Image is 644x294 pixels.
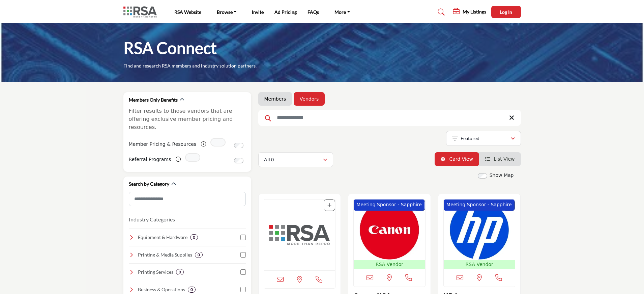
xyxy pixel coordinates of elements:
a: Members [264,96,286,102]
p: Meeting Sponsor - Sapphire [446,201,512,208]
label: Member Pricing & Resources [129,138,197,150]
li: List View [479,152,521,166]
img: HP Inc. [444,199,515,260]
h4: Business & Operations: Essential resources for financial management, marketing, and operations to... [138,286,185,293]
button: Featured [446,131,521,146]
b: 0 [191,287,193,292]
h4: Printing Services: Professional printing solutions, including large-format, digital, and offset p... [138,269,173,275]
h5: My Listings [463,9,486,15]
img: Site Logo [123,6,160,18]
p: Meeting Sponsor - Sapphire [356,201,422,208]
a: Ad Pricing [274,9,297,15]
div: 0 Results For Equipment & Hardware [190,234,198,240]
h4: Printing & Media Supplies: A wide range of high-quality paper, films, inks, and specialty materia... [138,251,192,258]
p: All 0 [264,156,274,163]
b: 0 [179,270,181,274]
input: Switch to Member Pricing & Resources [234,143,243,148]
li: Card View [435,152,479,166]
p: RSA Vendor [355,261,424,268]
span: List View [494,156,515,162]
input: Select Equipment & Hardware checkbox [240,235,246,240]
div: 0 Results For Business & Operations [188,287,196,293]
a: More [330,7,355,17]
a: FAQs [308,9,319,15]
h2: Members Only Benefits [129,97,178,103]
img: Reprographic Services Association (RSA) [264,199,335,270]
label: Referral Programs [129,154,171,165]
a: Browse [212,7,241,17]
input: Select Business & Operations checkbox [240,287,246,292]
h1: RSA Connect [123,37,217,58]
a: Add To List [327,203,331,208]
p: Filter results to those vendors that are offering exclusive member pricing and resources. [129,107,246,131]
input: Select Printing Services checkbox [240,269,246,275]
a: View Card [441,156,473,162]
a: Vendors [300,96,319,102]
span: Card View [449,156,473,162]
h4: Equipment & Hardware : Top-quality printers, copiers, and finishing equipment to enhance efficien... [138,234,187,241]
p: Featured [461,135,479,142]
img: Canon USA [354,199,425,260]
b: 0 [198,252,200,257]
input: Switch to Referral Programs [234,158,243,163]
p: RSA Vendor [445,261,514,268]
p: Find and research RSA members and industry solution partners. [123,62,257,69]
h2: Search by Category [129,181,169,187]
input: Select Printing & Media Supplies checkbox [240,252,246,258]
input: Search Category [129,192,246,206]
a: Open Listing in new tab [354,199,425,269]
div: My Listings [453,8,486,16]
a: Open Listing in new tab [264,199,335,270]
input: Search Keyword [258,110,521,126]
label: Show Map [490,172,514,179]
a: Open Listing in new tab [444,199,515,269]
div: 0 Results For Printing & Media Supplies [195,252,203,258]
a: View List [485,156,515,162]
div: 0 Results For Printing Services [176,269,184,275]
span: Log In [500,9,512,15]
button: Industry Categories [129,215,175,223]
a: Search [431,7,449,18]
b: 0 [193,235,195,240]
button: All 0 [258,152,333,167]
a: Invite [252,9,264,15]
a: RSA Website [174,9,201,15]
button: Log In [491,6,521,18]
